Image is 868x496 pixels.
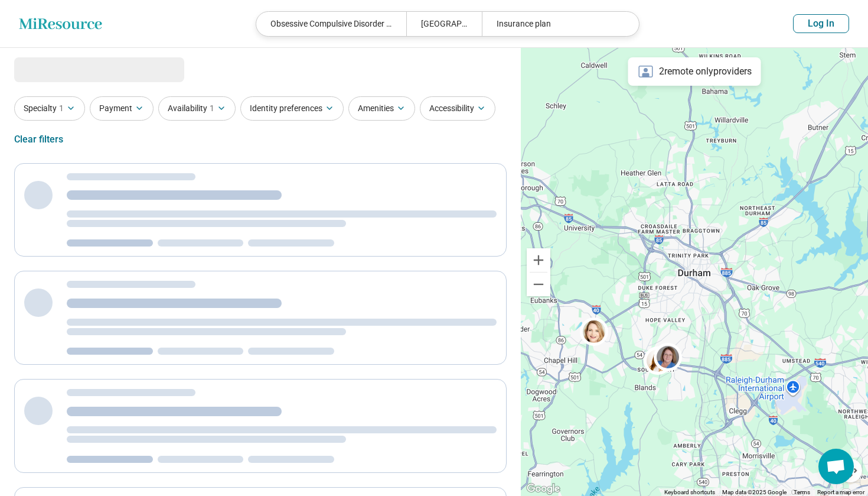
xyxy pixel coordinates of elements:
[420,96,495,121] button: Accessibility
[240,96,344,121] button: Identity preferences
[348,96,415,121] button: Amenities
[14,57,113,81] span: Loading...
[59,102,64,115] span: 1
[628,57,761,86] div: 2 remote only providers
[158,96,236,121] button: Availability1
[794,489,810,495] a: Terms (opens in new tab)
[722,489,787,495] span: Map data ©2025 Google
[210,102,214,115] span: 1
[14,96,85,121] button: Specialty1
[482,12,632,36] div: Insurance plan
[406,12,481,36] div: [GEOGRAPHIC_DATA], [GEOGRAPHIC_DATA]
[527,273,550,296] button: Zoom out
[14,125,63,154] div: Clear filters
[527,248,550,272] button: Zoom in
[817,489,864,495] a: Report a map error
[818,449,854,484] div: Open chat
[793,14,849,33] button: Log In
[256,12,406,36] div: Obsessive Compulsive Disorder (OCD)
[90,96,154,121] button: Payment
